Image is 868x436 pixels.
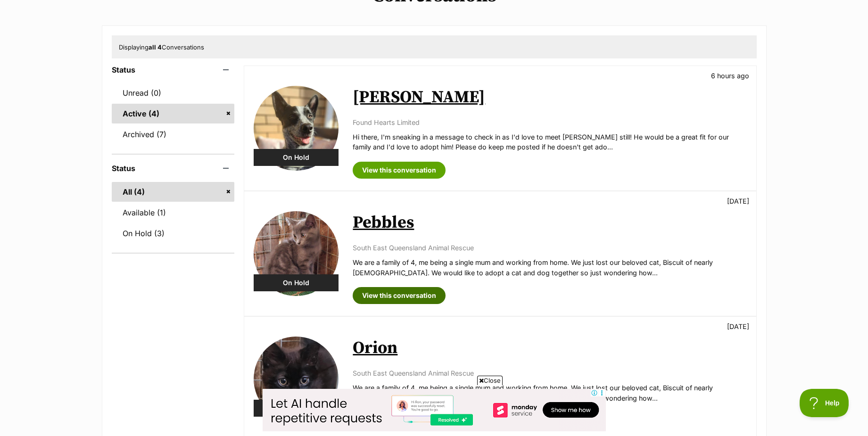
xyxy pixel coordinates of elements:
div: On Hold [254,149,339,166]
span: Displaying Conversations [119,43,204,51]
p: We are a family of 4, me being a single mum and working from home. We just lost our beloved cat, ... [353,383,746,403]
a: Orion [353,337,397,359]
a: Unread (0) [112,83,235,103]
a: All (4) [112,182,235,202]
img: Tommy [254,86,339,171]
p: 6 hours ago [711,71,749,81]
img: Orion [254,337,339,421]
p: Found Hearts Limited [353,117,746,127]
a: View this conversation [353,287,446,304]
a: On Hold (3) [112,223,235,243]
p: We are a family of 4, me being a single mum and working from home. We just lost our beloved cat, ... [353,257,746,278]
iframe: Help Scout Beacon - Open [800,389,849,417]
header: Status [112,164,235,173]
p: [DATE] [727,196,749,206]
a: View this conversation [353,162,446,179]
a: Pebbles [353,212,414,233]
div: On Hold [254,274,339,291]
a: Archived (7) [112,124,235,144]
img: Pebbles [254,211,339,296]
p: [DATE] [727,321,749,331]
p: South East Queensland Animal Rescue [353,243,746,253]
iframe: Advertisement [263,389,606,431]
a: Active (4) [112,104,235,123]
p: South East Queensland Animal Rescue [353,368,746,378]
div: On Hold [254,400,339,417]
span: Close [477,376,503,385]
strong: all 4 [149,43,162,51]
a: Available (1) [112,203,235,222]
a: [PERSON_NAME] [353,87,485,108]
p: Hi there, I'm sneaking in a message to check in as I'd love to meet [PERSON_NAME] still! He would... [353,132,746,152]
header: Status [112,66,235,74]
